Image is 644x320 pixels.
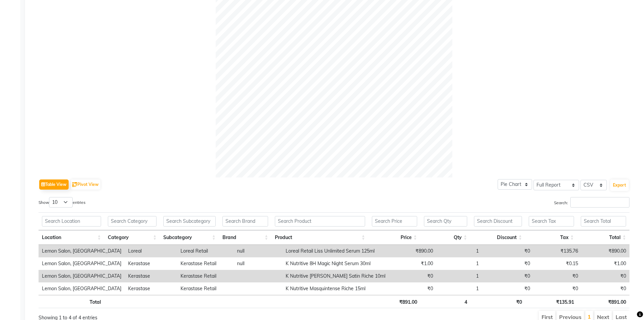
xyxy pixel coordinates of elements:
th: ₹891.00 [577,295,629,308]
td: Loreal [125,245,177,257]
td: Lemon Salon, [GEOGRAPHIC_DATA] [39,270,125,282]
th: Subcategory: activate to sort column ascending [160,230,219,245]
th: 4 [421,295,471,308]
button: Pivot View [71,179,100,190]
td: ₹1.00 [389,257,436,270]
input: Search Qty [424,216,467,227]
th: ₹135.91 [525,295,577,308]
button: Table View [39,179,69,190]
td: ₹0 [389,270,436,282]
select: Showentries [49,197,73,208]
input: Search Price [372,216,417,227]
th: Brand: activate to sort column ascending [219,230,271,245]
th: ₹891.00 [368,295,420,308]
input: Search Brand [222,216,268,227]
td: null [234,257,282,270]
td: ₹0 [581,282,629,295]
td: ₹0 [482,282,533,295]
button: Export [610,179,629,191]
td: 1 [436,257,482,270]
td: ₹0 [533,270,581,282]
a: 1 [588,313,591,320]
td: K Nutritive 8H Magic Night Serum 30ml [282,257,389,270]
td: ₹0 [389,282,436,295]
td: Lemon Salon, [GEOGRAPHIC_DATA] [39,245,125,257]
th: Location: activate to sort column ascending [39,230,104,245]
td: K Nutritive Masquintense Riche 15ml [282,282,389,295]
td: ₹0 [482,245,533,257]
td: Kerastase Retail [177,270,234,282]
td: Kerastase Retail [177,282,234,295]
td: ₹890.00 [581,245,629,257]
td: Kerastase [125,282,177,295]
input: Search Subcategory [163,216,216,227]
td: Loreal Retail [177,245,234,257]
th: Qty: activate to sort column ascending [421,230,471,245]
input: Search Location [42,216,101,227]
th: Category: activate to sort column ascending [104,230,160,245]
td: null [234,245,282,257]
th: Tax: activate to sort column ascending [525,230,577,245]
td: Kerastase [125,270,177,282]
td: ₹0 [533,282,581,295]
th: ₹0 [471,295,525,308]
img: pivot.png [72,182,77,187]
th: Price: activate to sort column ascending [368,230,420,245]
th: Discount: activate to sort column ascending [471,230,525,245]
td: 1 [436,270,482,282]
input: Search Discount [474,216,522,227]
td: 1 [436,282,482,295]
td: Kerastase Retail [177,257,234,270]
input: Search: [570,197,629,208]
th: Total: activate to sort column ascending [577,230,629,245]
td: Kerastase [125,257,177,270]
td: ₹890.00 [389,245,436,257]
td: ₹0 [482,270,533,282]
label: Search: [554,197,629,208]
td: Lemon Salon, [GEOGRAPHIC_DATA] [39,282,125,295]
th: Product: activate to sort column ascending [271,230,368,245]
input: Search Product [275,216,365,227]
td: ₹1.00 [581,257,629,270]
td: 1 [436,245,482,257]
th: Total [39,295,104,308]
td: Lemon Salon, [GEOGRAPHIC_DATA] [39,257,125,270]
input: Search Total [581,216,626,227]
td: ₹0 [581,270,629,282]
td: ₹0 [482,257,533,270]
input: Search Tax [529,216,574,227]
td: ₹135.76 [533,245,581,257]
td: ₹0.15 [533,257,581,270]
td: K Nutritive [PERSON_NAME] Satin Riche 10ml [282,270,389,282]
label: Show entries [39,197,86,208]
input: Search Category [108,216,157,227]
td: Loreal Retail Liss Unlimited Serum 125ml [282,245,389,257]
